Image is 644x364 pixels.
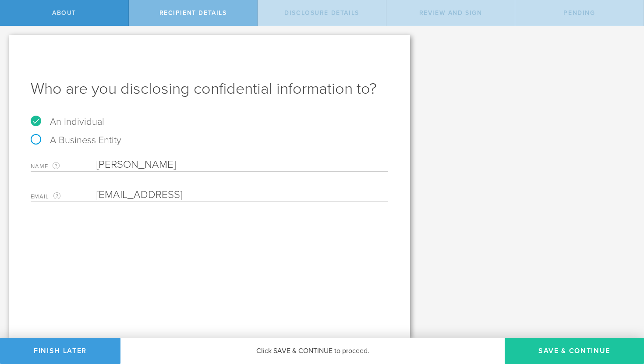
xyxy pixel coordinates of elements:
div: Click SAVE & CONTINUE to proceed. [120,338,505,364]
span: Recipient details [159,9,227,17]
input: Required [96,188,384,201]
label: Email [31,191,96,201]
label: A Business Entity [31,134,121,146]
label: An Individual [31,116,104,127]
input: Required [96,158,388,171]
span: Pending [563,9,595,17]
iframe: Chat Widget [600,296,644,338]
h1: Who are you disclosing confidential information to? [31,78,388,99]
span: About [52,9,76,17]
button: Save & Continue [505,338,644,364]
span: Review and sign [419,9,482,17]
span: Disclosure details [284,9,359,17]
label: Name [31,161,96,171]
